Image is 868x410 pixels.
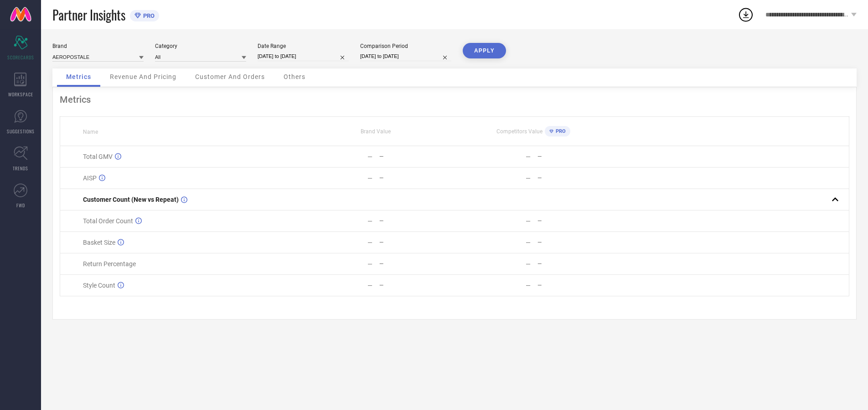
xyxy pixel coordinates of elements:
div: — [537,153,612,160]
span: Total Order Count [83,217,133,225]
div: — [526,217,531,225]
span: Metrics [66,73,91,80]
input: Select date range [258,52,349,61]
div: — [537,282,612,289]
button: APPLY [463,43,506,58]
span: AISP [83,174,97,182]
span: Customer And Orders [195,73,265,80]
div: Brand [52,43,144,49]
div: Date Range [258,43,349,49]
div: — [379,218,454,224]
div: — [526,239,531,246]
div: — [367,153,372,160]
span: Name [83,129,98,135]
div: — [526,282,531,289]
div: Open download list [738,6,754,23]
span: Revenue And Pricing [110,73,176,80]
span: WORKSPACE [8,91,33,98]
div: — [526,153,531,160]
span: TRENDS [13,165,28,172]
div: — [537,239,612,246]
div: Metrics [60,94,849,105]
div: Category [155,43,246,49]
div: — [379,175,454,181]
span: Competitors Value [496,128,542,135]
div: — [367,174,372,182]
div: — [367,239,372,246]
div: — [367,217,372,225]
div: — [379,282,454,289]
div: — [526,260,531,268]
span: SCORECARDS [7,54,34,61]
span: Return Percentage [83,260,136,268]
div: — [537,175,612,181]
span: Partner Insights [52,5,125,24]
div: — [379,239,454,246]
span: Style Count [83,282,115,289]
div: — [537,218,612,224]
span: FWD [16,202,25,209]
div: — [379,261,454,267]
span: Total GMV [83,153,113,160]
span: PRO [553,128,566,134]
div: — [379,153,454,160]
div: — [367,260,372,268]
span: Others [284,73,305,80]
div: — [537,261,612,267]
span: Basket Size [83,239,115,246]
span: Customer Count (New vs Repeat) [83,196,179,203]
input: Select comparison period [360,52,451,61]
span: Brand Value [361,128,391,135]
span: SUGGESTIONS [7,128,35,135]
div: — [526,174,531,182]
span: PRO [141,12,155,19]
div: Comparison Period [360,43,451,49]
div: — [367,282,372,289]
